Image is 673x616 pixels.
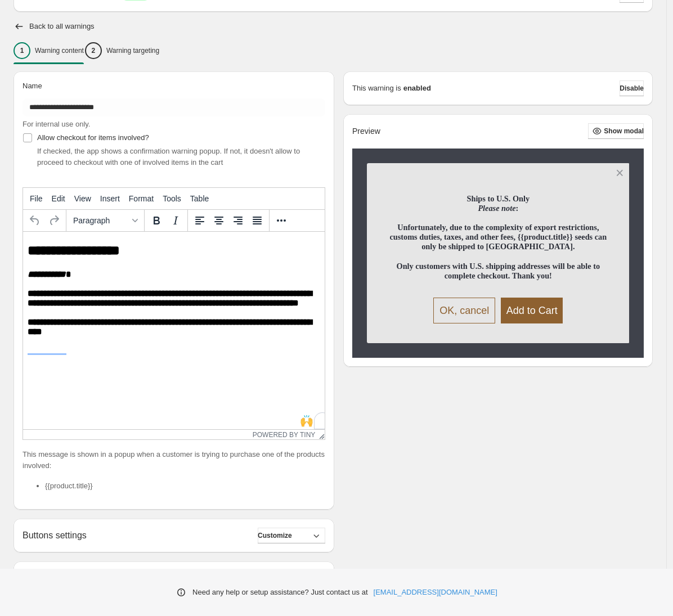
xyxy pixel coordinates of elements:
span: Disable [620,84,644,93]
span: Format [129,194,154,203]
strong: Unfortunately, due to the complexity of export restrictions, customs duties, taxes, and other fee... [389,223,607,251]
button: Disable [620,80,644,96]
button: 2Warning targeting [85,39,159,62]
span: Tools [163,194,181,203]
button: Undo [25,211,44,230]
span: File [30,194,43,203]
h2: Preview [352,127,380,136]
strong: enabled [403,83,431,94]
p: This message is shown in a popup when a customer is trying to purchase one of the products involved: [23,449,325,471]
span: If checked, the app shows a confirmation warning popup. If not, it doesn't allow to proceed to ch... [37,147,300,167]
button: Align center [209,211,228,230]
span: Paragraph [73,216,128,225]
span: Show modal [604,127,644,136]
button: More... [272,211,291,230]
button: Redo [44,211,64,230]
h2: Back to all warnings [29,22,95,31]
div: 1 [14,42,30,59]
span: Insert [100,194,120,203]
button: Align right [228,211,248,230]
button: Show modal [588,123,644,139]
a: [EMAIL_ADDRESS][DOMAIN_NAME] [374,587,497,598]
button: Italic [166,211,185,230]
li: {{product.title}} [45,480,325,492]
button: Customize [258,528,325,543]
p: Warning targeting [106,46,159,55]
span: Table [190,194,209,203]
h2: Buttons settings [23,530,87,541]
p: This warning is [352,83,401,94]
strong: : [478,204,518,213]
em: Please note [478,204,515,213]
button: Justify [248,211,267,230]
div: Resize [315,430,325,439]
button: OK, cancel [433,298,495,323]
button: Bold [147,211,166,230]
span: Name [23,82,42,90]
p: Warning content [35,46,84,55]
span: Only customers with U.S. shipping addresses will be able to complete checkout. Thank you! [397,262,600,280]
div: 2 [85,42,102,59]
span: Allow checkout for items involved? [37,133,149,142]
button: 1Warning content [14,39,84,62]
button: Formats [69,211,142,230]
iframe: Rich Text Area [23,232,325,429]
span: View [74,194,91,203]
span: Edit [52,194,65,203]
button: Align left [190,211,209,230]
a: Powered by Tiny [253,431,316,439]
strong: Ships to U.S. Only [466,194,530,203]
span: Customize [258,531,292,540]
button: Add to Cart [501,298,563,323]
span: For internal use only. [23,120,90,128]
